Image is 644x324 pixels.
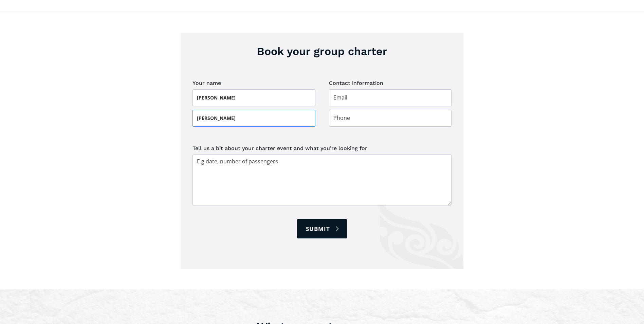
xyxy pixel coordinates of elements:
input: Last name [192,110,315,127]
input: Submit [297,219,347,238]
label: Your name [192,78,315,88]
input: First name [192,89,315,106]
input: Phone [329,110,452,127]
label: Tell us a bit about your charter event and what you’re looking for [192,144,452,153]
input: Email [329,89,452,106]
h3: Book your group charter [192,44,452,58]
label: Contact information [329,78,452,88]
form: Group charter booking [192,78,452,252]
